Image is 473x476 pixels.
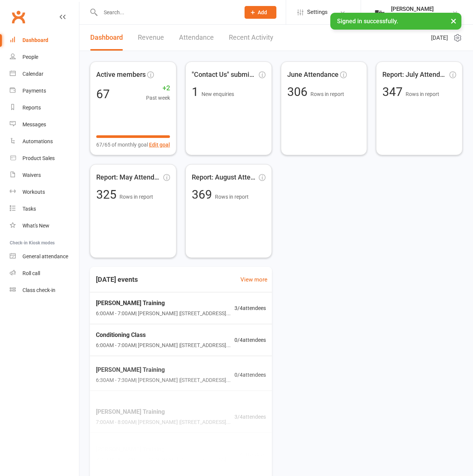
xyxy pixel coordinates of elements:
[10,167,79,184] a: Waivers
[287,69,339,80] span: June Attendance
[382,69,448,80] span: Report: July Attendance
[391,12,434,19] div: The Weight Rm
[96,407,231,417] span: [PERSON_NAME] Training
[22,54,38,60] div: People
[146,83,170,94] span: +2
[10,282,79,299] a: Class kiosk mode
[240,275,267,284] a: View more
[22,223,49,229] div: What's New
[96,298,231,308] span: [PERSON_NAME] Training
[201,91,234,97] span: New enquiries
[192,69,257,80] span: "Contact Us" submissions
[215,194,249,200] span: Rows in report
[96,309,231,317] span: 6:00AM - 7:00AM | [PERSON_NAME] | [STREET_ADDRESS]...
[192,187,215,202] span: 369
[245,6,276,19] button: Add
[10,184,79,201] a: Workouts
[192,85,201,99] span: 1
[96,141,148,149] span: 67/65 of monthly goal
[179,25,214,51] a: Attendance
[307,4,328,21] span: Settings
[10,133,79,150] a: Automations
[10,99,79,116] a: Reports
[96,444,231,454] span: [PERSON_NAME] Training
[22,88,46,94] div: Payments
[22,253,68,259] div: General attendance
[192,172,257,183] span: Report: August Attendance
[96,187,119,202] span: 325
[337,18,398,25] span: Signed in successfully.
[447,13,460,29] button: ×
[22,71,43,77] div: Calendar
[96,365,231,374] span: [PERSON_NAME] Training
[138,25,164,51] a: Revenue
[22,172,41,178] div: Waivers
[96,88,110,100] div: 67
[10,248,79,265] a: General attendance kiosk mode
[22,287,55,293] div: Class check-in
[287,85,310,99] span: 306
[10,201,79,217] a: Tasks
[98,7,235,18] input: Search...
[149,141,170,149] button: Edit goal
[234,370,266,379] span: 0 / 4 attendees
[22,121,46,127] div: Messages
[234,336,266,344] span: 0 / 4 attendees
[372,5,387,20] img: thumb_image1749576563.png
[229,25,273,51] a: Recent Activity
[22,189,45,195] div: Workouts
[10,150,79,167] a: Product Sales
[96,455,231,464] span: 7:30AM - 8:30AM | [PERSON_NAME] | [STREET_ADDRESS]...
[258,9,267,15] span: Add
[10,66,79,82] a: Calendar
[96,172,162,183] span: Report: May Attendance
[234,304,266,312] span: 3 / 4 attendees
[234,412,266,421] span: 3 / 4 attendees
[90,25,123,51] a: Dashboard
[10,217,79,234] a: What's New
[22,155,55,161] div: Product Sales
[22,105,41,111] div: Reports
[234,450,266,458] span: 1 / 4 attendees
[96,376,231,384] span: 6:30AM - 7:30AM | [PERSON_NAME] | [STREET_ADDRESS]...
[22,37,48,43] div: Dashboard
[10,265,79,282] a: Roll call
[10,116,79,133] a: Messages
[22,206,36,212] div: Tasks
[391,6,434,12] div: [PERSON_NAME]
[119,194,153,200] span: Rows in report
[96,341,231,349] span: 6:00AM - 7:00AM | [PERSON_NAME] | [STREET_ADDRESS]...
[146,94,170,102] span: Past week
[382,85,406,99] span: 347
[406,91,439,97] span: Rows in report
[10,82,79,99] a: Payments
[96,69,146,80] span: Active members
[9,7,28,26] a: Clubworx
[22,138,53,144] div: Automations
[431,33,448,42] span: [DATE]
[10,32,79,49] a: Dashboard
[96,418,231,426] span: 7:00AM - 8:00AM | [PERSON_NAME] | [STREET_ADDRESS]...
[10,49,79,66] a: People
[310,91,344,97] span: Rows in report
[22,270,40,276] div: Roll call
[90,273,144,286] h3: [DATE] events
[96,330,231,340] span: Conditioning Class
